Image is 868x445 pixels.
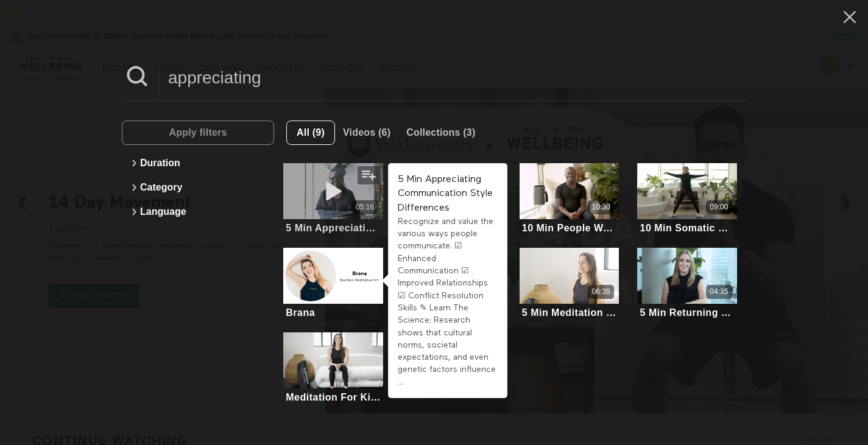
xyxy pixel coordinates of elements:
[637,248,736,320] a: 5 Min Returning To Work After A Medical Leave04:355 Min Returning To Work After A Medical Leave
[358,166,380,184] button: Add to my list
[640,307,735,318] div: 5 Min Returning To Work After A Medical Leave
[522,222,616,234] div: 10 Min People Watching, Empathy In Humanity
[522,307,616,318] div: 5 Min Meditation For Kindness
[343,127,390,138] span: Videos (6)
[286,222,380,234] div: 5 Min Appreciating Communication Style Differences
[398,121,483,145] button: Collections (3)
[286,307,315,318] div: Brana
[286,121,335,145] button: All (9)
[398,175,493,212] strong: 5 Min Appreciating Communication Style Differences
[335,121,398,145] button: Videos (6)
[710,287,728,297] div: 04:35
[283,332,383,405] a: Meditation For Kindness & Gratitude: 5 MinMeditation For Kindness & Gratitude: 5 Min
[128,151,268,175] button: Duration
[406,127,475,138] span: Collections (3)
[592,202,610,212] div: 10:30
[297,127,325,138] span: All (9)
[640,222,735,234] div: 10 Min Somatic Movement To Celebrate Yourself
[128,200,268,224] button: Language
[637,163,736,236] a: 10 Min Somatic Movement To Celebrate Yourself09:0010 Min Somatic Movement To Celebrate Yourself
[520,163,619,236] a: 10 Min People Watching, Empathy In Humanity10:3010 Min People Watching, Empathy In Humanity
[283,248,383,320] a: BranaBrana
[286,391,380,403] div: Meditation For Kindness & Gratitude: 5 Min
[710,202,728,212] div: 09:00
[520,248,619,320] a: 5 Min Meditation For Kindness06:355 Min Meditation For Kindness
[592,287,610,297] div: 06:35
[283,163,383,236] a: 5 Min Appreciating Communication Style Differences05:165 Min Appreciating Communication Style Dif...
[356,202,374,212] div: 05:16
[159,61,746,94] input: Search
[128,175,268,200] button: Category
[398,215,498,388] div: Recognize and value the various ways people communicate. ☑ Enhanced Communication ☑ Improved Rela...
